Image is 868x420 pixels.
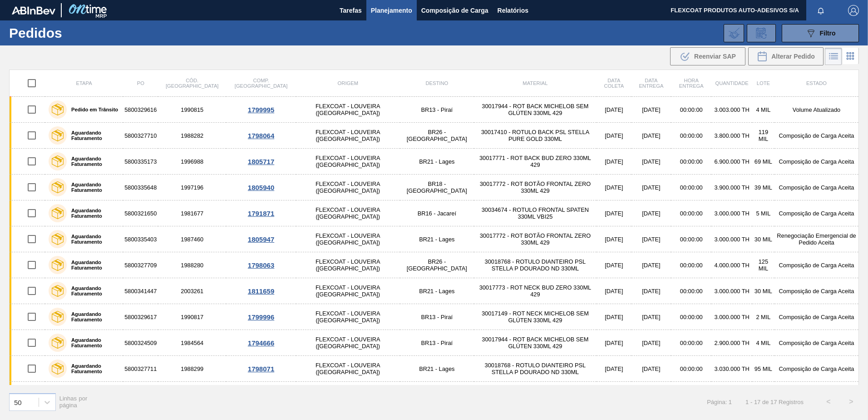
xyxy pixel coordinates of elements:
[166,78,218,89] span: Cód. [GEOGRAPHIC_DATA]
[752,175,774,200] td: 39 MIL
[123,278,158,304] td: 5800341447
[400,97,474,123] td: BR13 - Piraí
[771,53,815,60] span: Alterar Pedido
[631,200,671,226] td: [DATE]
[10,226,859,252] a: Aguardando Faturamento58003354031987460FLEXCOAT - LOUVEIRA ([GEOGRAPHIC_DATA])BR21 - Lages3001777...
[631,382,671,408] td: [DATE]
[227,365,295,373] div: 1798071
[137,80,144,86] span: PO
[400,252,474,278] td: BR26 - [GEOGRAPHIC_DATA]
[774,252,859,278] td: Composição de Carga Aceita
[671,200,711,226] td: 00:00:00
[774,175,859,200] td: Composição de Carga Aceita
[227,235,295,243] div: 1805947
[400,149,474,175] td: BR21 - Lages
[9,28,145,38] h1: Pedidos
[474,356,597,382] td: 30018768 - ROTULO DIANTEIRO PSL STELLA P DOURADO ND 330ML
[67,107,118,112] label: Pedido em Trânsito
[806,80,827,86] span: Estado
[227,261,295,269] div: 1798063
[59,395,88,409] span: Linhas por página
[296,356,400,382] td: FLEXCOAT - LOUVEIRA ([GEOGRAPHIC_DATA])
[227,158,295,165] div: 1805717
[227,313,295,321] div: 1799996
[597,252,631,278] td: [DATE]
[757,80,770,86] span: Lote
[631,304,671,330] td: [DATE]
[296,278,400,304] td: FLEXCOAT - LOUVEIRA ([GEOGRAPHIC_DATA])
[752,382,774,408] td: 113 MIL
[474,200,597,226] td: 30034674 - ROTULO FRONTAL SPATEN 330ML VBI25
[227,210,295,217] div: 1791871
[711,123,752,149] td: 3.800.000 TH
[158,252,226,278] td: 1988280
[711,226,752,252] td: 3.000.000 TH
[296,123,400,149] td: FLEXCOAT - LOUVEIRA ([GEOGRAPHIC_DATA])
[67,182,119,193] label: Aguardando Faturamento
[711,175,752,200] td: 3.900.000 TH
[67,130,119,141] label: Aguardando Faturamento
[296,252,400,278] td: FLEXCOAT - LOUVEIRA ([GEOGRAPHIC_DATA])
[711,330,752,356] td: 2.900.000 TH
[123,252,158,278] td: 5800327709
[474,226,597,252] td: 30017772 - ROT BOTÃO FRONTAL ZERO 330ML 429
[158,97,226,123] td: 1990815
[14,398,22,406] div: 50
[724,24,744,42] div: Importar Negociações dos Pedidos
[631,175,671,200] td: [DATE]
[671,175,711,200] td: 00:00:00
[338,80,358,86] span: Origem
[400,330,474,356] td: BR13 - Piraí
[158,200,226,226] td: 1981677
[679,78,704,89] span: Hora Entrega
[671,123,711,149] td: 00:00:00
[474,97,597,123] td: 30017944 - ROT BACK MICHELOB SEM GLÚTEN 330ML 429
[158,356,226,382] td: 1988299
[774,278,859,304] td: Composição de Carga Aceita
[752,97,774,123] td: 4 MIL
[631,252,671,278] td: [DATE]
[671,149,711,175] td: 00:00:00
[671,226,711,252] td: 00:00:00
[227,339,295,347] div: 1794666
[400,123,474,149] td: BR26 - [GEOGRAPHIC_DATA]
[825,48,842,65] div: Visão em Lista
[631,123,671,149] td: [DATE]
[752,226,774,252] td: 30 MIL
[711,200,752,226] td: 3.000.000 TH
[694,53,736,60] span: Reenviar SAP
[227,287,295,295] div: 1811659
[67,208,119,219] label: Aguardando Faturamento
[597,304,631,330] td: [DATE]
[76,80,92,86] span: Etapa
[597,330,631,356] td: [DATE]
[597,97,631,123] td: [DATE]
[340,5,362,16] span: Tarefas
[474,123,597,149] td: 30017410 - ROTULO BACK PSL STELLA PURE GOLD 330ML
[597,356,631,382] td: [DATE]
[752,278,774,304] td: 30 MIL
[671,330,711,356] td: 00:00:00
[752,330,774,356] td: 4 MIL
[158,382,226,408] td: 1988281
[123,97,158,123] td: 5800329616
[747,24,776,42] div: Solicitação de Revisão de Pedidos
[820,30,836,37] span: Filtro
[296,175,400,200] td: FLEXCOAT - LOUVEIRA ([GEOGRAPHIC_DATA])
[227,106,295,114] div: 1799995
[671,278,711,304] td: 00:00:00
[711,252,752,278] td: 4.000.000 TH
[296,304,400,330] td: FLEXCOAT - LOUVEIRA ([GEOGRAPHIC_DATA])
[842,48,859,65] div: Visão em Cards
[774,356,859,382] td: Composição de Carga Aceita
[400,226,474,252] td: BR21 - Lages
[123,330,158,356] td: 5800324509
[597,226,631,252] td: [DATE]
[10,97,859,123] a: Pedido em Trânsito58003296161990815FLEXCOAT - LOUVEIRA ([GEOGRAPHIC_DATA])BR13 - Piraí30017944 - ...
[670,47,745,65] div: Reenviar SAP
[597,382,631,408] td: [DATE]
[400,200,474,226] td: BR16 - Jacareí
[597,149,631,175] td: [DATE]
[400,382,474,408] td: BR26 - [GEOGRAPHIC_DATA]
[10,149,859,175] a: Aguardando Faturamento58003351731996988FLEXCOAT - LOUVEIRA ([GEOGRAPHIC_DATA])BR21 - Lages3001777...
